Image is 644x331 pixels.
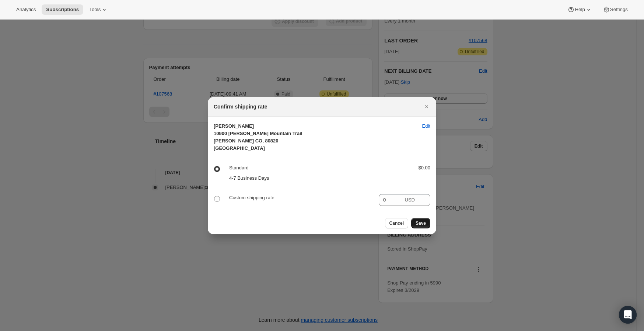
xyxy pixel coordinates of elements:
[214,123,302,151] span: [PERSON_NAME] 10900 [PERSON_NAME] Mountain Trail [PERSON_NAME] CO, 80820 [GEOGRAPHIC_DATA]
[405,197,415,203] span: USD
[610,7,628,13] span: Settings
[385,218,408,228] button: Cancel
[214,103,267,110] h2: Confirm shipping rate
[422,123,430,130] span: Edit
[46,7,79,13] span: Subscriptions
[598,4,632,15] button: Settings
[229,194,373,201] p: Custom shipping rate
[421,101,432,112] button: Close
[229,164,406,172] p: Standard
[411,218,430,228] button: Save
[229,175,406,182] p: 4-7 Business Days
[389,220,404,226] span: Cancel
[416,220,426,226] span: Save
[85,4,112,15] button: Tools
[575,7,585,13] span: Help
[418,120,435,132] button: Edit
[619,306,637,324] div: Open Intercom Messenger
[42,4,83,15] button: Subscriptions
[16,7,36,13] span: Analytics
[563,4,596,15] button: Help
[89,7,101,13] span: Tools
[12,4,40,15] button: Analytics
[418,165,430,170] span: $0.00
